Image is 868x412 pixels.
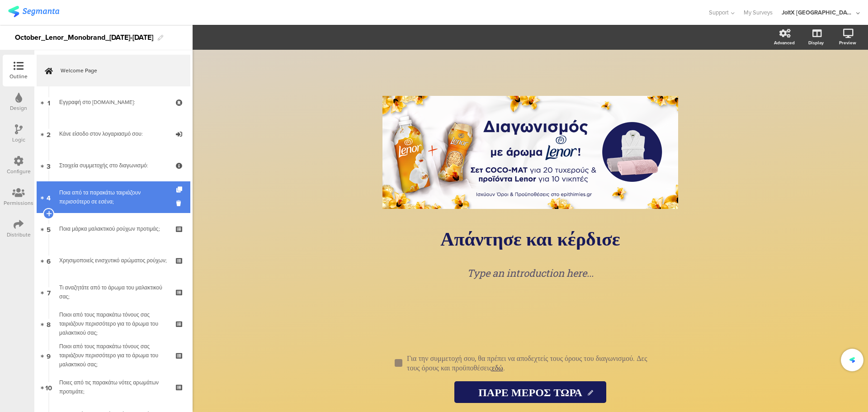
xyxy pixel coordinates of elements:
[59,161,167,170] div: Στοιχεία συμμετοχής στο διαγωνισμό:
[37,181,190,213] a: 4 Ποια από τα παρακάτω ταιριάζουν περισσότερο σε εσένα;
[8,6,59,17] img: segmanta logo
[45,382,52,392] span: 10
[47,256,51,265] span: 6
[59,342,167,369] div: Ποιοι από τους παρακάτω τόνους σας ταιριάζουν περισσότερο για το άρωμα του μαλακτικού σας;
[59,129,167,138] div: Κάνε είσοδο στον λογαριασμό σου:
[774,39,795,46] div: Advanced
[37,245,190,276] a: 6 Χρησιμοποιείς ενισχυτικό αρώματος ρούχων;
[37,86,190,118] a: 1 Εγγραφή στο [DOMAIN_NAME]:
[37,276,190,308] a: 7 Τι αναζητάτε από το άρωμα του μαλακτικού σας;
[363,226,698,251] p: Απάντησε και κέρδισε
[839,39,856,46] div: Preview
[808,39,824,46] div: Display
[372,265,689,280] div: Type an introduction here...
[59,283,167,301] div: Τι αναζητάτε από το άρωμα του μαλακτικού σας;
[37,308,190,340] a: 8 Ποιοι από τους παρακάτω τόνους σας ταιριάζουν περισσότερο για το άρωμα του μαλακτικού σας;
[59,98,167,107] div: Εγγραφή στο epithimies.gr:
[47,192,51,202] span: 4
[37,150,190,181] a: 3 Στοιχεία συμμετοχής στο διαγωνισμό:
[37,340,190,371] a: 9 Ποιοι από τους παρακάτω τόνους σας ταιριάζουν περισσότερο για το άρωμα του μαλακτικού σας;
[37,55,190,86] a: Welcome Page
[37,213,190,245] a: 5 Ποια μάρκα μαλακτικού ρούχων προτιμάς;
[7,231,31,239] div: Distribute
[782,8,854,17] div: JoltX [GEOGRAPHIC_DATA]
[47,319,51,329] span: 8
[454,381,606,403] input: Start
[10,104,27,112] div: Design
[47,350,51,360] span: 9
[176,199,184,208] i: Delete
[37,118,190,150] a: 2 Κάνε είσοδο στον λογαριασμό σου:
[7,167,31,175] div: Configure
[492,363,503,372] a: εδώ
[59,188,167,206] div: Ποια από τα παρακάτω ταιριάζουν περισσότερο σε εσένα;
[15,30,153,45] div: October_Lenor_Monobrand_[DATE]-[DATE]
[47,161,51,170] span: 3
[59,256,167,265] div: Χρησιμοποιείς ενισχυτικό αρώματος ρούχων;
[61,66,176,75] span: Welcome Page
[407,353,661,372] p: Για την συμμετοχή σου, θα πρέπει να αποδεχτείς τους όρους του διαγωνισμού. Δες τους όρους και προ...
[47,287,51,297] span: 7
[709,8,729,17] span: Support
[59,378,167,396] div: Ποιες από τις παρακάτω νότες αρωμάτων προτιμάτε;
[47,97,50,107] span: 1
[176,187,184,193] i: Duplicate
[4,199,33,207] div: Permissions
[47,129,51,139] span: 2
[37,371,190,403] a: 10 Ποιες από τις παρακάτω νότες αρωμάτων προτιμάτε;
[9,72,28,81] div: Outline
[849,357,855,363] img: segmanta-icon-final.svg
[59,310,167,337] div: Ποιοι από τους παρακάτω τόνους σας ταιριάζουν περισσότερο για το άρωμα του μαλακτικού σας;
[59,224,167,233] div: Ποια μάρκα μαλακτικού ρούχων προτιμάς;
[12,136,25,144] div: Logic
[47,224,51,234] span: 5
